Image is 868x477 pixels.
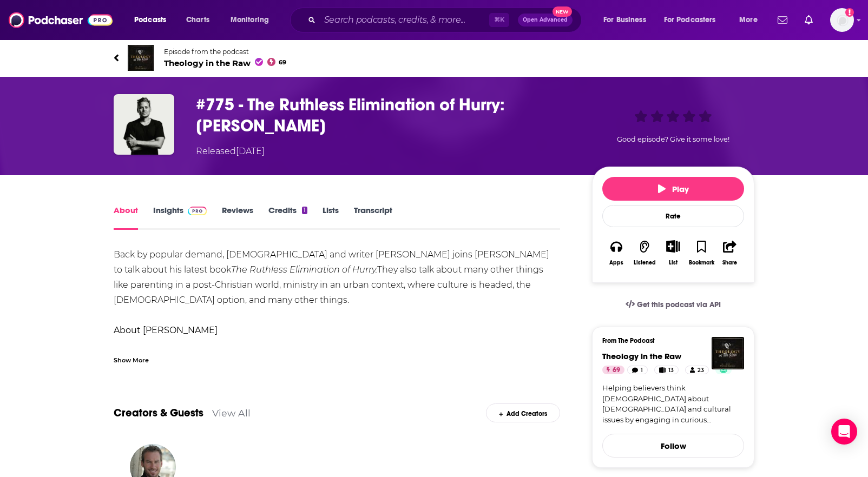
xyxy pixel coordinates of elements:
a: 1 [627,366,648,374]
span: Charts [186,12,209,28]
span: Play [658,184,689,194]
a: Get this podcast via API [617,291,729,318]
img: User Profile [830,8,854,32]
span: Podcasts [134,12,166,28]
span: Get this podcast via API [637,300,721,309]
div: Show More ButtonList [659,233,687,273]
a: Theology in the RawEpisode from the podcastTheology in the Raw69 [114,45,754,71]
strong: About [PERSON_NAME] [114,325,218,335]
span: Logged in as shcarlos [830,8,854,32]
img: Podchaser - Follow, Share and Rate Podcasts [9,10,113,30]
a: Reviews [222,205,253,230]
span: Theology in the Raw [164,58,286,68]
div: Search podcasts, credits, & more... [300,8,592,32]
button: Open AdvancedNew [518,14,573,27]
span: 1 [641,365,643,376]
div: 1 [302,207,307,214]
a: Transcript [354,205,392,230]
button: open menu [127,11,180,29]
div: Add Creators [486,403,560,422]
a: Show notifications dropdown [773,11,792,29]
span: ⌘ K [489,13,509,27]
button: Apps [602,233,630,273]
em: The Ruthless Elimination of Hurry. [231,264,377,275]
div: Rate [602,205,744,227]
a: Lists [323,205,339,230]
a: 23 [685,366,709,374]
div: Apps [609,260,623,266]
span: New [553,6,572,17]
span: Episode from the podcast [164,48,286,56]
span: 13 [668,365,674,376]
input: Search podcasts, credits, & more... [320,11,489,29]
a: Charts [179,11,216,29]
span: 69 [279,60,286,65]
span: Monitoring [231,12,269,28]
img: #775 - The Ruthless Elimination of Hurry: John Mark Comer [114,94,174,155]
a: InsightsPodchaser Pro [153,205,207,230]
div: Released [DATE] [196,145,265,158]
button: Listened [630,233,659,273]
svg: Add a profile image [845,8,854,17]
img: Theology in the Raw [128,45,154,71]
span: Good episode? Give it some love! [617,135,729,143]
button: open menu [732,11,771,29]
a: 69 [602,366,624,374]
button: open menu [657,11,732,29]
div: Open Intercom Messenger [831,419,857,445]
span: For Business [603,12,646,28]
h1: #775 - The Ruthless Elimination of Hurry: John Mark Comer [196,94,575,136]
button: open menu [596,11,660,29]
img: Theology in the Raw [712,337,744,369]
a: View All [212,407,251,419]
div: List [669,259,678,266]
span: 69 [613,365,620,376]
h3: From The Podcast [602,337,735,345]
a: Show notifications dropdown [800,11,817,29]
button: Bookmark [687,233,715,273]
a: About [114,205,138,230]
span: Open Advanced [523,17,568,23]
img: Podchaser Pro [188,207,207,215]
button: Follow [602,434,744,458]
span: More [739,12,758,28]
a: Helping believers think [DEMOGRAPHIC_DATA] about [DEMOGRAPHIC_DATA] and cultural issues by engagi... [602,383,744,425]
button: Show More Button [662,240,684,252]
button: Play [602,177,744,201]
a: Theology in the Raw [602,351,681,361]
div: Listened [634,260,656,266]
a: Creators & Guests [114,406,203,420]
button: Show profile menu [830,8,854,32]
button: open menu [223,11,283,29]
a: Credits1 [268,205,307,230]
span: For Podcasters [664,12,716,28]
span: 23 [698,365,704,376]
div: Bookmark [689,260,714,266]
a: 13 [654,366,679,374]
button: Share [716,233,744,273]
div: Share [722,260,737,266]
